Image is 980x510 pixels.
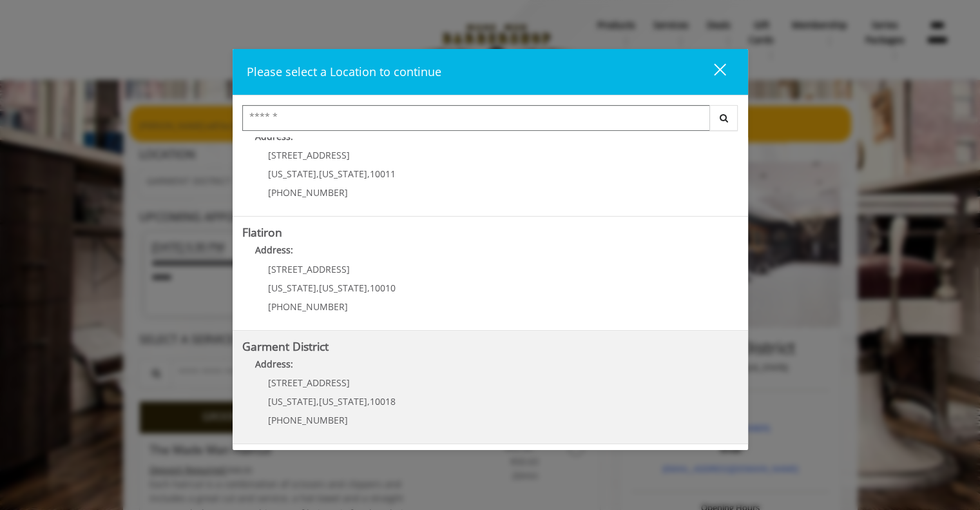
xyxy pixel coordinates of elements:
span: Please select a Location to continue [247,64,441,79]
span: , [316,395,319,407]
span: , [316,168,319,180]
i: Search button [716,113,731,123]
span: , [316,282,319,294]
span: , [367,395,370,407]
span: [US_STATE] [319,395,367,407]
span: [US_STATE] [268,395,316,407]
span: , [367,282,370,294]
span: [US_STATE] [319,282,367,294]
input: Search Center [242,105,710,131]
b: Flatiron [242,224,282,240]
span: [STREET_ADDRESS] [268,377,350,389]
button: close dialog [690,59,734,85]
div: Center Select [242,105,738,137]
span: [STREET_ADDRESS] [268,149,350,161]
b: Garment District [242,338,329,354]
div: close dialog [699,63,725,82]
span: [US_STATE] [268,168,316,180]
span: [PHONE_NUMBER] [268,414,348,426]
span: 10011 [370,168,396,180]
span: 10018 [370,395,396,407]
b: Address: [255,244,293,256]
span: 10010 [370,282,396,294]
span: [US_STATE] [319,168,367,180]
span: [US_STATE] [268,282,316,294]
span: [PHONE_NUMBER] [268,186,348,199]
span: [STREET_ADDRESS] [268,263,350,275]
b: Address: [255,358,293,370]
span: , [367,168,370,180]
span: [PHONE_NUMBER] [268,300,348,313]
b: Address: [255,130,293,142]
